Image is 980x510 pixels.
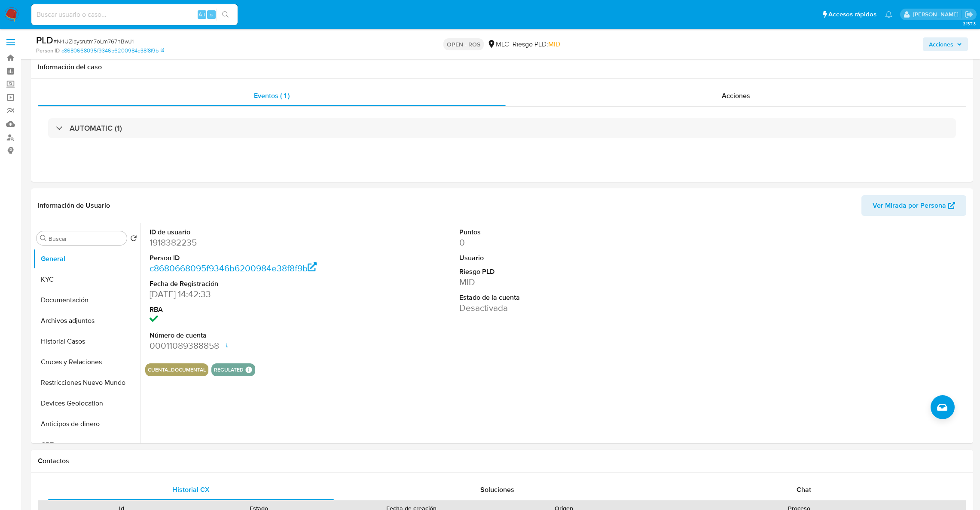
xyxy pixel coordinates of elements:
[459,293,657,302] dt: Estado de la cuenta
[150,279,348,289] dt: Fecha de Registración
[33,414,140,434] button: Anticipos de dinero
[885,11,892,18] a: Notificaciones
[33,331,140,352] button: Historial Casos
[459,276,657,288] dd: MID
[36,33,53,47] b: PLD
[33,393,140,414] button: Devices Geolocation
[48,118,956,138] div: AUTOMATIC (1)
[828,10,876,19] span: Accesos rápidos
[33,249,140,269] button: General
[150,288,348,300] dd: [DATE] 14:42:33
[33,269,140,290] button: KYC
[70,123,122,133] h3: AUTOMATIC (1)
[513,40,560,49] span: Riesgo PLD:
[797,485,811,495] span: Chat
[33,290,140,310] button: Documentación
[38,201,110,210] h1: Información de Usuario
[254,91,290,101] span: Eventos ( 1 )
[965,10,974,19] a: Salir
[172,485,210,495] span: Historial CX
[150,340,348,352] dd: 00011089388858
[929,37,953,51] span: Acciones
[53,37,134,46] span: # N4UZiaysrutm7oLm767nBwJ1
[150,305,348,314] dt: RBA
[548,39,560,49] span: MID
[459,237,657,249] dd: 0
[38,63,966,71] h1: Información del caso
[459,253,657,263] dt: Usuario
[150,237,348,249] dd: 1918382235
[33,310,140,331] button: Archivos adjuntos
[49,235,123,243] input: Buscar
[459,227,657,237] dt: Puntos
[150,253,348,263] dt: Person ID
[150,331,348,340] dt: Número de cuenta
[36,47,60,55] b: Person ID
[33,352,140,372] button: Cruces y Relaciones
[459,302,657,314] dd: Desactivada
[61,47,164,55] a: c8680668095f9346b6200984e38f8f9b
[873,195,946,216] span: Ver Mirada por Persona
[722,91,750,101] span: Acciones
[913,10,962,18] p: agustina.godoy@mercadolibre.com
[459,267,657,277] dt: Riesgo PLD
[33,434,140,455] button: CBT
[861,195,966,216] button: Ver Mirada por Persona
[130,235,137,244] button: Volver al orden por defecto
[217,9,234,21] button: search-icon
[38,457,966,465] h1: Contactos
[198,10,205,18] span: Alt
[150,227,348,237] dt: ID de usuario
[480,485,514,495] span: Soluciones
[31,9,238,20] input: Buscar usuario o caso...
[210,10,213,18] span: s
[150,262,317,274] a: c8680668095f9346b6200984e38f8f9b
[33,372,140,393] button: Restricciones Nuevo Mundo
[487,40,509,49] div: MLC
[923,37,968,51] button: Acciones
[40,235,47,242] button: Buscar
[443,38,484,50] p: OPEN - ROS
